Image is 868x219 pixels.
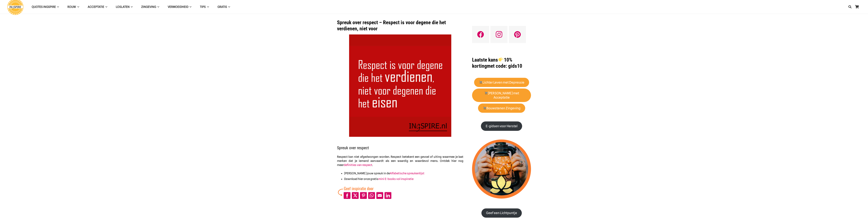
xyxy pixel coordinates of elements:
span: Acceptatie Menu [104,3,107,11]
a: mini E-books vol inspiratie [378,177,413,181]
a: Zoeken [847,3,853,11]
img: 🛒 [479,81,482,84]
a: Share to WhatsApp [368,192,375,199]
li: [PERSON_NAME] jouw spreuk in de [344,171,463,175]
a: Pinterest [509,26,526,43]
span: VERMOEIDHEID Menu [188,3,191,11]
a: TIPSTIPS Menu [196,3,213,11]
span: Acceptatie [88,5,104,9]
li: Facebook [343,191,351,200]
li: WhatsApp [367,191,376,200]
a: Mail to Email This [376,192,383,199]
strong: [PERSON_NAME] met Acceptatie [484,91,519,99]
h1: Spreuk over respect – Respect is voor degene die het verdienen, niet voor [337,19,464,32]
h2: Spreuk over respect [337,141,464,150]
a: VERMOEIDHEIDVERMOEIDHEID Menu [163,3,196,11]
strong: E-gidsen voor Herstel [486,124,518,128]
a: 🛒Bouwstenen Zingeving [478,104,525,113]
a: GRATISGRATIS Menu [213,3,234,11]
a: Share to LinkedIn [385,192,391,199]
a: Instagram [490,26,507,43]
span: TIPS [200,5,206,9]
a: Post to X (Twitter) [352,192,359,199]
span: ROUW Menu [76,3,79,11]
p: Respect kan niet afgedwongen worden. Respect betekent een gevoel of uiting waarmee je laat merken... [337,155,464,167]
a: E-gidsen voor Herstel [481,121,522,131]
a: definities van respect [344,163,372,167]
a: 🛒Lichter Leven met Depressie [474,78,529,87]
li: Email This [376,191,384,200]
span: ROUW [67,5,76,9]
a: Share to Facebook [344,192,350,199]
li: Download hier onze gratis [344,177,463,181]
img: 🛒 [484,91,488,94]
img: 👉 [498,57,504,62]
img: 🛒 [483,106,486,109]
h1: met code: gids10 [472,57,531,69]
img: Spreuk over respect. Respect is voor degene die het verdienen, niet voor degene die het eisen [349,34,451,137]
li: Pinterest [359,191,367,200]
strong: Lichter Leven met Depressie [479,81,525,84]
a: ROUWROUW Menu [63,3,83,11]
li: LinkedIn [384,191,392,200]
span: Zingeving [141,5,156,9]
span: GRATIS Menu [227,3,230,11]
span: TIPS Menu [206,3,209,11]
div: Geef inspiratie door [344,185,392,191]
img: lichtpuntjes voor in donkere tijden [472,140,531,199]
a: LoslatenLoslaten Menu [112,3,137,11]
a: 🛒[PERSON_NAME] met Acceptatie [472,89,531,102]
a: Pin to Pinterest [360,192,367,199]
span: Loslaten [116,5,130,9]
a: QUOTES INGSPIREQUOTES INGSPIRE Menu [27,3,63,11]
span: Loslaten Menu [130,3,133,11]
a: Alfabetische spreukenlijst [390,172,424,175]
span: Zingeving Menu [156,3,159,11]
a: Geef een Lichtpuntje [481,208,522,218]
a: AcceptatieAcceptatie Menu [83,3,112,11]
strong: Bouwstenen Zingeving [483,106,521,110]
strong: Geef een Lichtpuntje [486,211,517,215]
a: Facebook [472,26,489,43]
li: X (Twitter) [351,191,359,200]
span: VERMOEIDHEID [168,5,188,9]
span: QUOTES INGSPIRE [32,5,56,9]
a: ZingevingZingeving Menu [137,3,163,11]
span: GRATIS [217,5,227,9]
strong: Laatste kans 10% korting [472,57,512,69]
span: QUOTES INGSPIRE Menu [56,3,59,11]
